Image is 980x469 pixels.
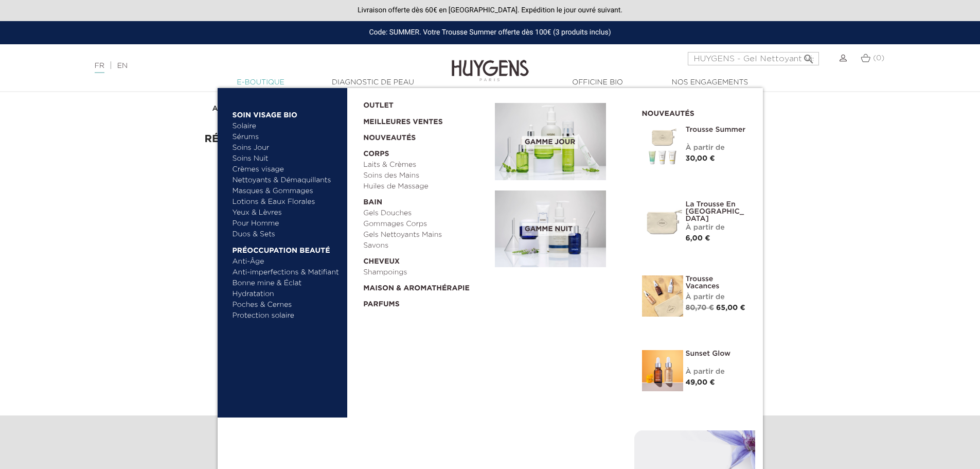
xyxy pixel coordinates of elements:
img: La Trousse vacances [642,275,683,317]
span: 30,00 € [686,155,715,162]
span: 65,00 € [716,304,745,311]
a: FR [95,62,104,73]
h2: Nouveautés [642,106,747,118]
a: Nos engagements [658,77,761,88]
div: À partir de [686,143,747,153]
a: EN [117,62,128,70]
a: Cheveux [363,251,488,267]
a: Anti-imperfections & Matifiant [233,267,340,278]
img: Huygens [452,43,529,83]
i:  [803,50,815,62]
a: Laits & Crèmes [363,160,488,170]
div: | [90,60,401,72]
a: Shampoings [363,267,488,278]
a: Meilleures Ventes [363,111,478,128]
a: Soins Nuit [233,153,331,164]
div: À partir de [686,367,747,377]
img: routine_jour_banner.jpg [495,103,606,180]
a: E-Boutique [209,77,312,88]
a: Lotions & Eaux Florales [233,197,340,207]
a: Solaire [233,121,340,132]
a: Gommages Corps [363,219,488,230]
div: À partir de [686,222,747,233]
a: Protection solaire [233,310,340,321]
span: 49,00 € [686,379,715,386]
a: Nouveautés [363,128,488,144]
a: Soins Jour [233,143,340,153]
a: Anti-Âge [233,256,340,267]
a: La Trousse en [GEOGRAPHIC_DATA] [686,201,747,222]
a: Crèmes visage [233,164,340,175]
a: Huiles de Massage [363,181,488,192]
span: 6,00 € [686,235,710,242]
a: Gels Douches [363,208,488,219]
img: routine_nuit_banner.jpg [495,190,606,268]
a: Sunset Glow [686,350,747,357]
a: Duos & Sets [233,229,340,240]
a: Gamme jour [495,103,627,180]
a: Bain [363,192,488,208]
button:  [799,49,818,63]
a: Parfums [363,294,488,310]
img: Sunset glow- un teint éclatant [642,350,683,391]
h2: Suivez-nous [205,247,776,267]
a: Corps [363,144,488,160]
span: Gamme nuit [522,223,575,236]
span: (0) [873,55,884,62]
a: Diagnostic de peau [322,77,424,88]
a: Préoccupation beauté [233,240,340,256]
a: Sérums [233,132,340,143]
img: La Trousse en Coton [642,201,683,242]
a: Trousse Summer [686,126,747,133]
div: À partir de [686,292,747,303]
strong: Accueil [212,105,239,112]
a: Officine Bio [546,77,649,88]
a: Nettoyants & Démaquillants [233,175,340,186]
span: 80,70 € [686,304,714,311]
a: Accueil [212,105,241,113]
a: Savons [363,240,488,251]
span: Gamme jour [522,136,578,149]
a: Gels Nettoyants Mains [363,230,488,240]
input: Rechercher [688,52,819,65]
a: OUTLET [363,95,478,111]
a: Soins des Mains [363,170,488,181]
a: Soin Visage Bio [233,105,340,121]
a: Poches & Cernes [233,300,340,310]
a: Gamme nuit [495,190,627,268]
a: Masques & Gommages [233,186,340,197]
p: #HUYGENSPARIS [205,275,776,295]
a: Bonne mine & Éclat [233,278,340,289]
a: Trousse Vacances [686,275,747,290]
a: Pour Homme [233,218,340,229]
img: Trousse Summer [642,126,683,167]
h2: Résultats de la recherche [205,133,776,145]
a: Yeux & Lèvres [233,207,340,218]
a: Maison & Aromathérapie [363,278,488,294]
a: Hydratation [233,289,340,300]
